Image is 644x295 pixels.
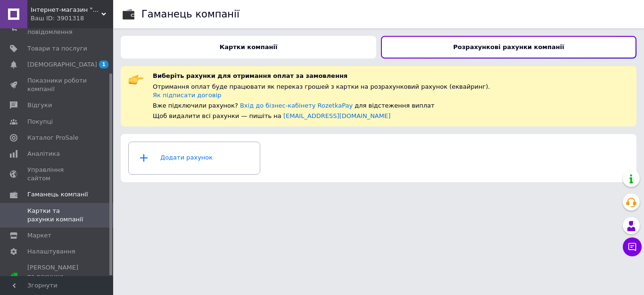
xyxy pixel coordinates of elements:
span: Інтернет-магазин "Shoperbag" [31,6,101,14]
div: Ваш ID: 3901318 [31,14,113,23]
b: Розрахункові рахунки компанії [453,43,564,51]
div: Гаманець компанії [141,9,239,19]
span: [PERSON_NAME] та рахунки [27,263,87,289]
img: :point_right: [128,72,143,87]
div: Додати рахунок [134,144,254,172]
span: Картки та рахунки компанії [27,207,87,224]
span: Налаштування [27,247,75,256]
span: Покупці [27,118,53,126]
a: Вхід до бізнес-кабінету RozetkaPay [240,102,353,109]
button: Чат з покупцем [623,237,642,256]
span: Управління сайтом [27,166,87,183]
span: Каталог ProSale [27,134,78,142]
div: Щоб видалити всі рахунки — пишіть на [153,112,493,120]
span: [DEMOGRAPHIC_DATA] [27,60,97,69]
span: Маркет [27,231,51,240]
span: Гаманець компанії [27,190,88,199]
div: Вже підключили рахунок? для відстеження виплат [153,101,493,110]
span: Відгуки [27,101,52,110]
span: 1 [99,60,108,68]
span: Товари та послуги [27,44,87,53]
a: Додати рахунок [128,142,260,175]
span: Показники роботи компанії [27,76,87,93]
a: Як підписати договір [153,92,222,99]
b: Картки компанії [220,43,278,51]
a: [EMAIL_ADDRESS][DOMAIN_NAME] [283,112,390,119]
div: Отримання оплат буде працювати як переказ грошей з картки на розрахунковий рахунок (еквайринг). [153,83,493,91]
span: Аналітика [27,150,60,158]
span: Виберіть рахунки для отримання оплат за замовлення [153,72,347,79]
